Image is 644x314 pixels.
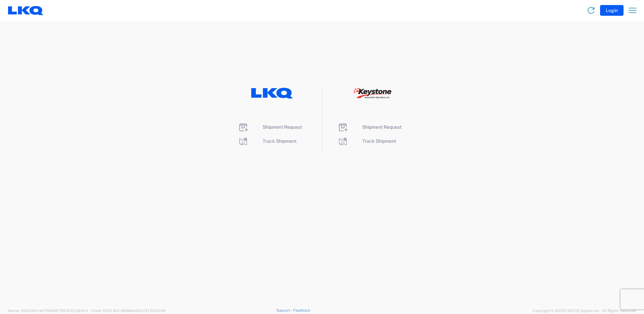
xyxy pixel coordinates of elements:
a: Shipment Request [238,124,302,130]
a: Feedback [293,308,310,312]
span: Server: 2025.18.0-dd719145275 [8,309,88,313]
a: Support [276,308,293,312]
span: Shipment Request [362,124,401,130]
a: Shipment Request [337,124,401,130]
span: Track Shipment [263,138,297,144]
span: Copyright © [DATE]-[DATE] Agistix Inc., All Rights Reserved [533,308,636,314]
button: Login [600,5,624,16]
span: [DATE] 09:51:11 [63,309,88,313]
a: Track Shipment [337,138,396,144]
a: Track Shipment [238,138,297,144]
span: Client: 2025.18.0-9839db4 [91,309,165,313]
span: [DATE] 09:32:48 [137,309,165,313]
span: Shipment Request [263,124,302,130]
span: Track Shipment [362,138,396,144]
